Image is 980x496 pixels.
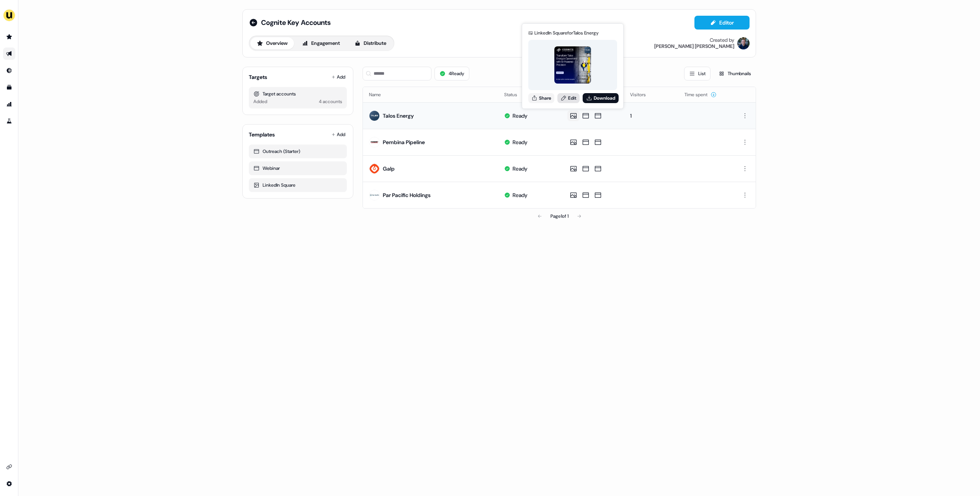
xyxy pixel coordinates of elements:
[3,115,15,127] a: Go to experiments
[554,46,591,84] img: asset preview
[249,73,267,81] div: Targets
[694,20,750,28] a: Editor
[630,112,672,120] div: 1
[710,37,734,43] div: Created by
[383,191,431,199] div: Par Pacific Holdings
[550,212,568,220] div: Page 1 of 1
[583,93,619,103] button: Download
[513,138,528,146] div: Ready
[369,88,390,102] button: Name
[330,72,347,82] button: Add
[383,112,414,120] div: Talos Energy
[694,16,750,30] button: Editor
[253,90,342,98] div: Target accounts
[684,67,710,80] button: List
[3,98,15,110] a: Go to attribution
[348,37,393,49] button: Distribute
[253,148,342,155] div: Outreach (Starter)
[3,81,15,94] a: Go to templates
[528,93,554,103] button: Share
[737,37,750,49] img: James
[654,43,734,49] div: [PERSON_NAME] [PERSON_NAME]
[249,131,275,138] div: Templates
[534,29,599,37] div: LinkedIn Square for Talos Energy
[513,191,528,199] div: Ready
[3,48,15,60] a: Go to outbound experience
[434,67,469,80] button: 4Ready
[253,181,342,189] div: LinkedIn Square
[253,164,342,172] div: Webinar
[383,165,395,172] div: Galp
[250,37,294,49] button: Overview
[253,98,267,105] div: Added
[3,64,15,77] a: Go to Inbound
[383,138,425,146] div: Pembina Pipeline
[296,37,346,49] button: Engagement
[513,165,528,172] div: Ready
[330,129,347,140] button: Add
[3,31,15,43] a: Go to prospects
[3,461,15,473] a: Go to integrations
[3,478,15,490] a: Go to integrations
[684,88,717,102] button: Time spent
[504,88,526,102] button: Status
[630,88,655,102] button: Visitors
[714,67,756,80] button: Thumbnails
[513,112,528,120] div: Ready
[261,18,331,27] span: Cognite Key Accounts
[319,98,342,105] div: 4 accounts
[557,93,580,103] a: Edit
